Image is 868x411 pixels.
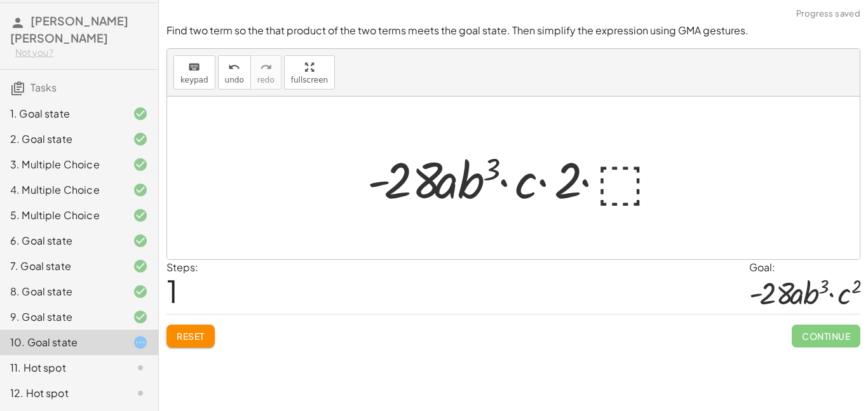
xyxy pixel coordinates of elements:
[10,233,112,248] div: 6. Goal state
[15,46,148,59] div: Not you?
[250,55,281,90] button: redoredo
[796,8,860,20] span: Progress saved
[10,208,112,223] div: 5. Multiple Choice
[749,260,860,275] div: Goal:
[10,360,112,375] div: 11. Hot spot
[166,260,198,274] label: Steps:
[188,60,200,75] i: keyboard
[10,131,112,147] div: 2. Goal state
[284,55,335,90] button: fullscreen
[166,271,178,310] span: 1
[133,182,148,198] i: Task finished and correct.
[133,106,148,121] i: Task finished and correct.
[10,335,112,350] div: 10. Goal state
[133,208,148,223] i: Task finished and correct.
[10,309,112,325] div: 9. Goal state
[10,284,112,299] div: 8. Goal state
[10,106,112,121] div: 1. Goal state
[133,284,148,299] i: Task finished and correct.
[166,325,215,347] button: Reset
[228,60,240,75] i: undo
[10,13,128,45] span: [PERSON_NAME] [PERSON_NAME]
[260,60,272,75] i: redo
[177,330,205,342] span: Reset
[218,55,251,90] button: undoundo
[133,259,148,274] i: Task finished and correct.
[133,157,148,172] i: Task finished and correct.
[291,76,328,84] span: fullscreen
[133,386,148,401] i: Task not started.
[180,76,208,84] span: keypad
[133,309,148,325] i: Task finished and correct.
[166,24,860,38] p: Find two term so the that product of the two terms meets the goal state. Then simplify the expres...
[10,157,112,172] div: 3. Multiple Choice
[10,259,112,274] div: 7. Goal state
[225,76,244,84] span: undo
[10,386,112,401] div: 12. Hot spot
[257,76,275,84] span: redo
[133,131,148,147] i: Task finished and correct.
[31,81,57,94] span: Tasks
[173,55,215,90] button: keyboardkeypad
[133,233,148,248] i: Task finished and correct.
[133,360,148,375] i: Task not started.
[133,335,148,350] i: Task started.
[10,182,112,198] div: 4. Multiple Choice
